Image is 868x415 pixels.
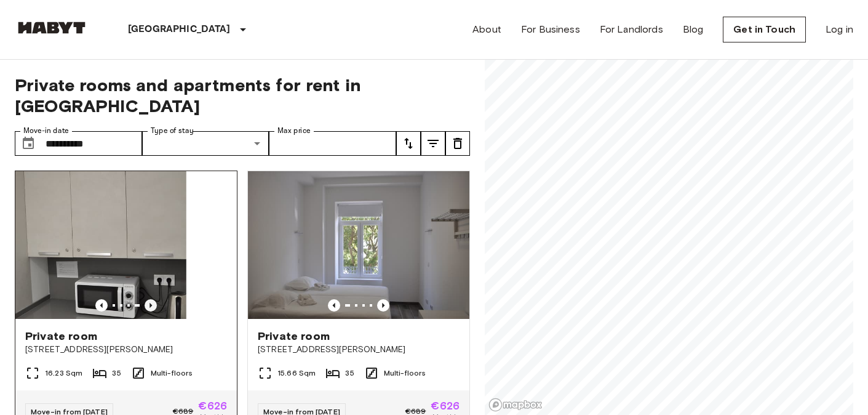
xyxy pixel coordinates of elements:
[277,126,311,136] label: Max price
[128,22,231,37] p: [GEOGRAPHIC_DATA]
[25,344,227,356] span: [STREET_ADDRESS][PERSON_NAME]
[186,171,408,319] img: Marketing picture of unit PT-17-010-001-08H
[683,22,704,37] a: Blog
[15,22,89,34] img: Habyt
[145,299,157,312] button: Previous image
[328,299,340,312] button: Previous image
[258,344,460,356] span: [STREET_ADDRESS][PERSON_NAME]
[277,368,316,379] span: 15.66 Sqm
[600,22,663,37] a: For Landlords
[248,171,469,319] img: Marketing picture of unit PT-17-010-001-33H
[488,398,543,412] a: Mapbox logo
[198,400,227,411] span: €626
[723,17,806,42] a: Get in Touch
[25,329,97,344] span: Private room
[431,400,460,411] span: €626
[472,22,501,37] a: About
[258,329,330,344] span: Private room
[345,368,354,379] span: 35
[396,131,421,156] button: tune
[45,368,82,379] span: 16.23 Sqm
[95,299,108,312] button: Previous image
[384,368,426,379] span: Multi-floors
[151,368,193,379] span: Multi-floors
[15,75,470,116] span: Private rooms and apartments for rent in [GEOGRAPHIC_DATA]
[377,299,389,312] button: Previous image
[16,131,41,156] button: Choose date, selected date is 19 Sep 2025
[521,22,580,37] a: For Business
[23,126,69,136] label: Move-in date
[112,368,121,379] span: 35
[421,131,445,156] button: tune
[826,22,853,37] a: Log in
[151,126,194,136] label: Type of stay
[445,131,470,156] button: tune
